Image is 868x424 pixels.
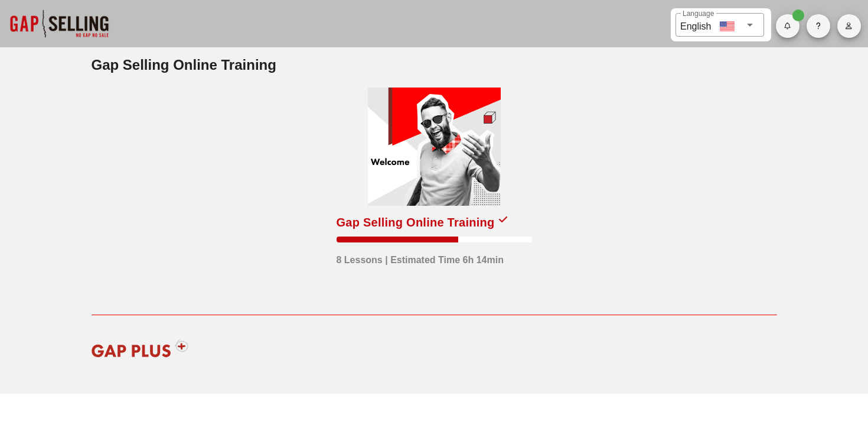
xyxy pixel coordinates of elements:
[683,9,714,18] label: Language
[92,54,777,76] h2: Gap Selling Online Training
[676,13,764,37] div: LanguageEnglish
[792,9,804,21] span: Badge
[337,247,504,267] div: 8 Lessons | Estimated Time 6h 14min
[680,17,711,34] div: English
[84,331,197,366] img: gap-plus-logo-red.svg
[337,213,495,232] div: Gap Selling Online Training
